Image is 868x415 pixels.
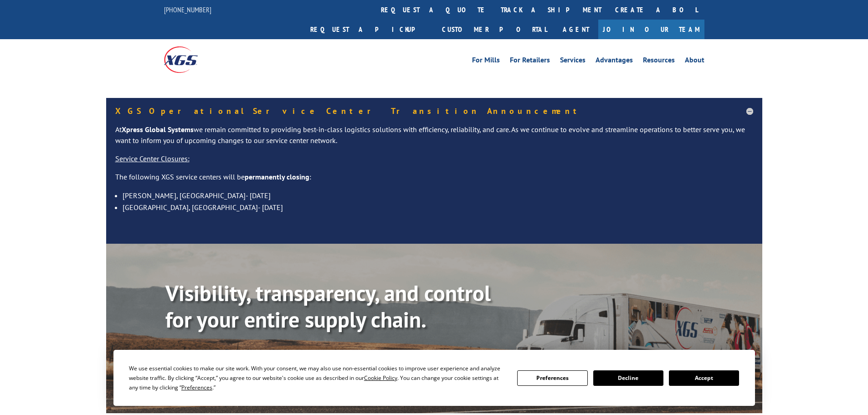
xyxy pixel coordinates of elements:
[669,370,739,386] button: Accept
[115,154,190,163] u: Service Center Closures:
[598,20,704,39] a: Join Our Team
[364,374,397,382] span: Cookie Policy
[115,107,753,115] h5: XGS Operational Service Center Transition Announcement
[115,172,753,190] p: The following XGS service centers will be :
[510,56,550,67] a: For Retailers
[554,20,598,39] a: Agent
[472,56,500,67] a: For Mills
[593,370,663,386] button: Decline
[123,201,753,213] li: [GEOGRAPHIC_DATA], [GEOGRAPHIC_DATA]- [DATE]
[113,350,755,406] div: Cookie Consent Prompt
[123,190,753,201] li: [PERSON_NAME], [GEOGRAPHIC_DATA]- [DATE]
[122,125,194,134] strong: Xpress Global Systems
[560,56,586,67] a: Services
[115,124,753,154] p: At we remain committed to providing best-in-class logistics solutions with efficiency, reliabilit...
[164,5,211,14] a: [PHONE_NUMBER]
[685,56,704,67] a: About
[129,364,506,392] div: We use essential cookies to make our site work. With your consent, we may also use non-essential ...
[245,172,309,181] strong: permanently closing
[303,20,435,39] a: Request a pickup
[517,370,587,386] button: Preferences
[435,20,554,39] a: Customer Portal
[165,279,491,333] b: Visibility, transparency, and control for your entire supply chain.
[643,56,675,67] a: Resources
[181,384,212,391] span: Preferences
[596,56,633,67] a: Advantages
